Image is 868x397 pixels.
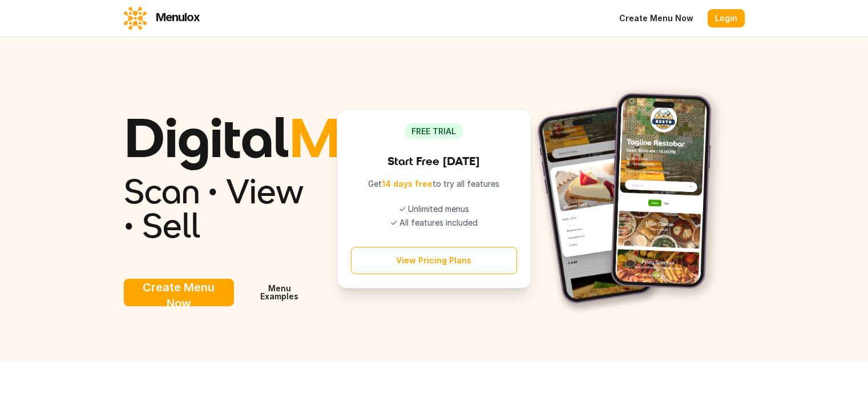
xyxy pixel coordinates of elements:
[124,174,318,242] h2: Scan • View • Sell
[124,110,318,165] h1: Digital
[124,279,235,306] button: Create Menu Now
[351,203,517,215] li: ✓ Unlimited menus
[351,178,517,190] p: Get to try all features
[241,279,318,306] a: Menu Examples
[351,217,517,228] li: ✓ All features included
[405,123,463,139] div: FREE TRIAL
[382,179,433,189] span: 14 days free
[531,83,726,315] img: banner image
[289,102,433,173] span: Menu
[351,247,517,274] button: View Pricing Plans
[124,7,200,30] a: Menulox
[351,153,517,169] h3: Start Free [DATE]
[612,9,701,27] a: Create Menu Now
[708,9,745,27] a: Login
[124,7,147,30] img: logo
